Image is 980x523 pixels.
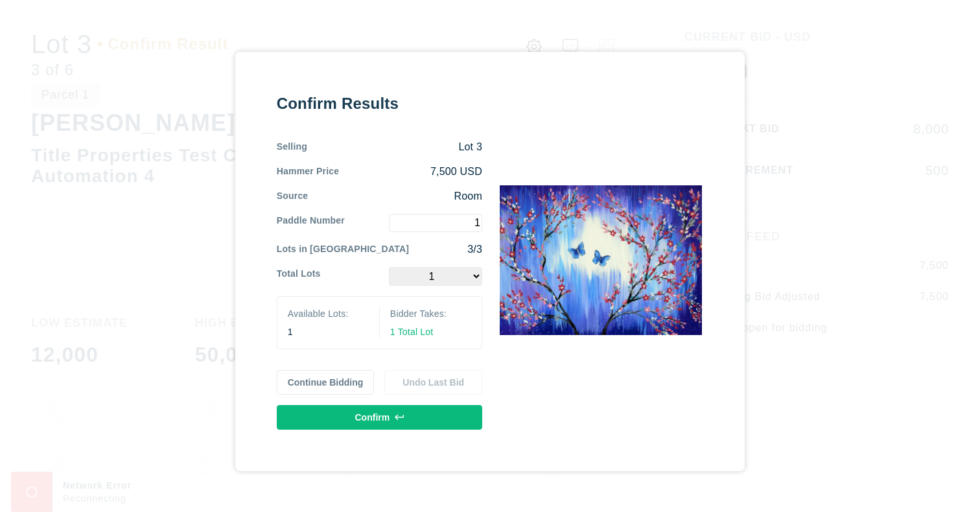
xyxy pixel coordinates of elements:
div: Paddle Number [277,214,345,232]
div: Source [277,189,309,203]
div: Lot 3 [307,140,482,154]
div: Hammer Price [277,165,340,179]
div: Selling [277,140,307,154]
div: Confirm Results [277,93,482,114]
div: Lots in [GEOGRAPHIC_DATA] [277,242,409,257]
button: Undo Last Bid [384,370,482,395]
div: Bidder Takes: [390,307,471,320]
span: 1 Total Lot [390,327,434,337]
div: 1 [288,325,369,338]
div: Room [308,189,482,203]
div: Available Lots: [288,307,369,320]
div: 3/3 [409,242,482,257]
button: Continue Bidding [277,370,375,395]
div: Total Lots [277,267,321,286]
div: 7,500 USD [339,165,482,179]
button: Confirm [277,405,482,430]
